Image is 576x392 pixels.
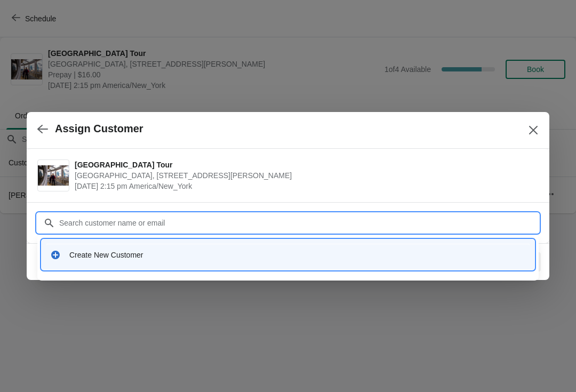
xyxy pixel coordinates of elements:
[524,121,543,140] button: Close
[75,170,533,181] span: [GEOGRAPHIC_DATA], [STREET_ADDRESS][PERSON_NAME]
[75,159,533,170] span: [GEOGRAPHIC_DATA] Tour
[69,250,526,260] div: Create New Customer
[59,213,539,233] input: Search customer name or email
[75,181,533,191] span: [DATE] 2:15 pm America/New_York
[38,165,69,186] img: City Hall Tower Tour | City Hall Visitor Center, 1400 John F Kennedy Boulevard Suite 121, Philade...
[55,123,143,135] h2: Assign Customer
